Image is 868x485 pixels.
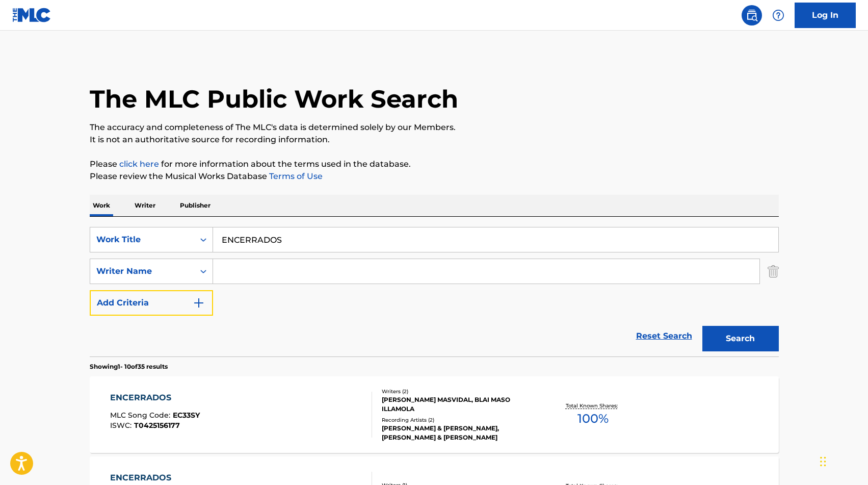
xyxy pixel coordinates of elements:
div: ENCERRADOS [110,392,200,404]
h1: The MLC Public Work Search [90,84,458,114]
span: T0425156177 [134,421,180,430]
iframe: Chat Widget [817,436,868,485]
div: ENCERRADOS [110,472,202,484]
img: Delete Criterion [768,259,779,284]
p: Total Known Shares: [566,402,620,410]
p: Work [90,195,113,216]
img: 9d2ae6d4665cec9f34b9.svg [193,297,205,309]
div: Recording Artists ( 2 ) [382,416,536,424]
div: Writer Name [96,265,188,277]
a: Log In [795,3,856,28]
div: Help [768,5,788,25]
a: Reset Search [631,325,697,347]
a: ENCERRADOSMLC Song Code:EC33SYISWC:T0425156177Writers (2)[PERSON_NAME] MASVIDAL, BLAI MASO ILLAMO... [90,376,779,453]
img: MLC Logo [12,8,51,22]
button: Search [702,326,779,351]
img: help [772,9,784,21]
button: Add Criteria [90,290,213,316]
img: search [746,9,758,21]
div: Widget de chat [817,436,868,485]
div: [PERSON_NAME] MASVIDAL, BLAI MASO ILLAMOLA [382,395,536,414]
p: Publisher [177,195,214,216]
p: Please for more information about the terms used in the database. [90,158,779,170]
span: EC33SY [173,411,200,420]
p: Please review the Musical Works Database [90,170,779,183]
p: Writer [131,195,159,216]
a: Terms of Use [267,171,323,181]
p: The accuracy and completeness of The MLC's data is determined solely by our Members. [90,121,779,134]
div: [PERSON_NAME] & [PERSON_NAME], [PERSON_NAME] & [PERSON_NAME] [382,424,536,442]
p: Showing 1 - 10 of 35 results [90,362,168,371]
div: Writers ( 2 ) [382,388,536,395]
div: Arrastrar [820,446,826,477]
p: It is not an authoritative source for recording information. [90,134,779,146]
a: click here [119,159,159,169]
span: MLC Song Code : [110,411,173,420]
span: 100 % [577,410,609,428]
div: Work Title [96,234,188,246]
form: Search Form [90,227,779,356]
a: Public Search [742,5,762,25]
span: ISWC : [110,421,134,430]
